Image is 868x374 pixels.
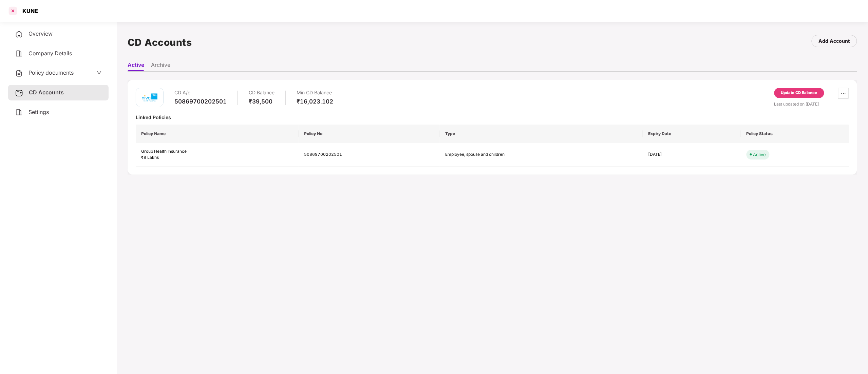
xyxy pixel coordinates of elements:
[299,125,440,143] th: Policy No
[297,88,333,98] div: Min CD Balance
[297,98,333,105] div: ₹16,023.102
[139,87,160,108] img: mbhicl.png
[174,98,227,105] div: 50869700202501
[29,30,53,37] span: Overview
[15,69,23,77] img: svg+xml;base64,PHN2ZyB4bWxucz0iaHR0cDovL3d3dy53My5vcmcvMjAwMC9zdmciIHdpZHRoPSIyNCIgaGVpZ2h0PSIyNC...
[774,101,849,107] div: Last updated on [DATE]
[29,50,72,57] span: Company Details
[299,143,440,167] td: 50869700202501
[128,35,192,50] h1: CD Accounts
[141,155,159,160] span: ₹8 Lakhs
[819,37,850,45] div: Add Account
[151,61,170,71] li: Archive
[838,88,849,99] button: ellipsis
[96,70,102,75] span: down
[29,89,64,96] span: CD Accounts
[29,109,49,115] span: Settings
[643,143,741,167] td: [DATE]
[15,89,23,97] img: svg+xml;base64,PHN2ZyB3aWR0aD0iMjUiIGhlaWdodD0iMjQiIHZpZXdCb3g9IjAgMCAyNSAyNCIgZmlsbD0ibm9uZSIgeG...
[18,7,38,14] div: KUNE
[128,61,144,71] li: Active
[15,50,23,58] img: svg+xml;base64,PHN2ZyB4bWxucz0iaHR0cDovL3d3dy53My5vcmcvMjAwMC9zdmciIHdpZHRoPSIyNCIgaGVpZ2h0PSIyNC...
[781,90,817,96] div: Update CD Balance
[29,69,74,76] span: Policy documents
[15,108,23,116] img: svg+xml;base64,PHN2ZyB4bWxucz0iaHR0cDovL3d3dy53My5vcmcvMjAwMC9zdmciIHdpZHRoPSIyNCIgaGVpZ2h0PSIyNC...
[15,30,23,38] img: svg+xml;base64,PHN2ZyB4bWxucz0iaHR0cDovL3d3dy53My5vcmcvMjAwMC9zdmciIHdpZHRoPSIyNCIgaGVpZ2h0PSIyNC...
[174,88,227,98] div: CD A/c
[753,151,766,158] div: Active
[445,151,520,158] div: Employee, spouse and children
[136,125,299,143] th: Policy Name
[141,148,293,155] div: Group Health Insurance
[136,114,849,120] div: Linked Policies
[838,91,849,96] span: ellipsis
[249,98,275,105] div: ₹39,500
[249,88,275,98] div: CD Balance
[643,125,741,143] th: Expiry Date
[440,125,643,143] th: Type
[741,125,849,143] th: Policy Status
